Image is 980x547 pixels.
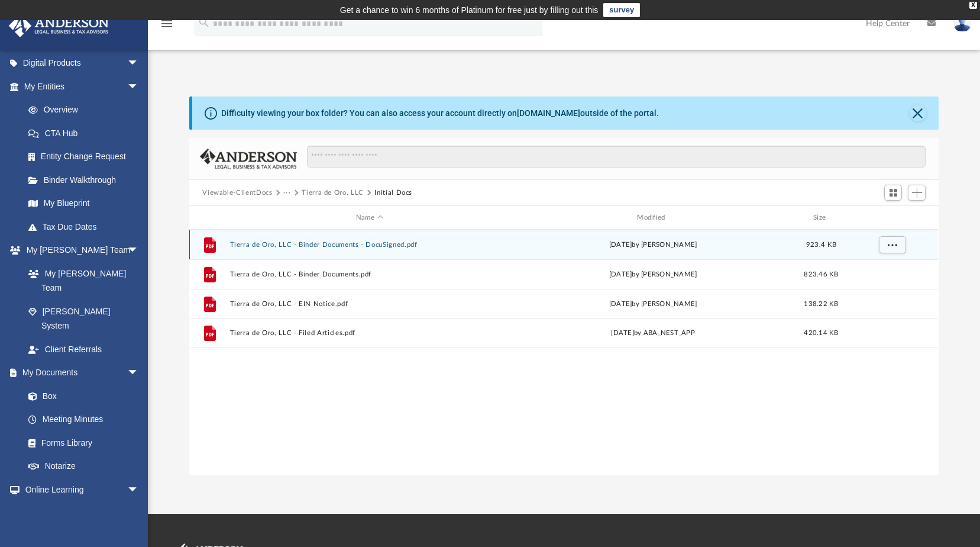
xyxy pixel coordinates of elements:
[8,52,157,75] a: Digital Productsarrow_drop_down
[17,192,151,215] a: My Blueprint
[8,75,157,98] a: My Entitiesarrow_drop_down
[8,478,151,501] a: Online Learningarrow_drop_down
[514,328,793,339] div: [DATE] by ABA_NEST_APP
[804,330,839,336] span: 420.14 KB
[127,75,151,99] span: arrow_drop_down
[17,384,145,408] a: Box
[283,188,291,198] button: ···
[195,213,224,223] div: id
[850,213,933,223] div: id
[302,188,364,198] button: Tierra de Oro, LLC
[953,15,971,32] img: User Pic
[514,240,793,250] div: [DATE] by [PERSON_NAME]
[884,185,902,201] button: Switch to Grid View
[603,3,640,17] a: survey
[160,17,174,31] i: menu
[798,213,845,223] div: Size
[17,337,151,361] a: Client Referrals
[17,121,157,145] a: CTA Hub
[5,14,112,37] img: Anderson Advisors Platinum Portal
[806,242,836,248] span: 923.4 KB
[908,185,926,201] button: Add
[517,108,580,118] a: [DOMAIN_NAME]
[229,213,509,223] div: Name
[127,52,151,76] span: arrow_drop_down
[17,431,145,455] a: Forms Library
[198,16,211,29] i: search
[17,98,157,122] a: Overview
[513,213,793,223] div: Modified
[17,455,151,478] a: Notarize
[127,239,151,263] span: arrow_drop_down
[514,269,793,280] div: [DATE] by [PERSON_NAME]
[127,361,151,385] span: arrow_drop_down
[202,188,272,198] button: Viewable-ClientDocs
[374,188,412,198] button: Initial Docs
[230,271,509,278] button: Tierra de Oro, LLC - Binder Documents.pdf
[8,361,151,385] a: My Documentsarrow_drop_down
[127,478,151,502] span: arrow_drop_down
[8,239,151,262] a: My [PERSON_NAME] Teamarrow_drop_down
[910,105,926,121] button: Close
[804,271,839,278] span: 823.46 KB
[17,408,151,432] a: Meeting Minutes
[230,241,509,249] button: Tierra de Oro, LLC - Binder Documents - DocuSigned.pdf
[804,301,839,307] span: 138.22 KB
[514,299,793,310] div: [DATE] by [PERSON_NAME]
[189,230,938,475] div: grid
[17,501,151,525] a: Courses
[17,145,157,169] a: Entity Change Request
[17,300,151,337] a: [PERSON_NAME] System
[17,168,157,192] a: Binder Walkthrough
[230,300,509,308] button: Tierra de Oro, LLC - EIN Notice.pdf
[221,107,659,120] div: Difficulty viewing your box folder? You can also access your account directly on outside of the p...
[17,215,157,239] a: Tax Due Dates
[340,3,599,17] div: Get a chance to win 6 months of Platinum for free just by filling out this
[230,329,509,337] button: Tierra de Oro, LLC - Filed Articles.pdf
[969,2,977,9] div: close
[307,146,926,168] input: Search files and folders
[17,262,145,300] a: My [PERSON_NAME] Team
[160,22,174,31] a: menu
[879,236,906,254] button: More options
